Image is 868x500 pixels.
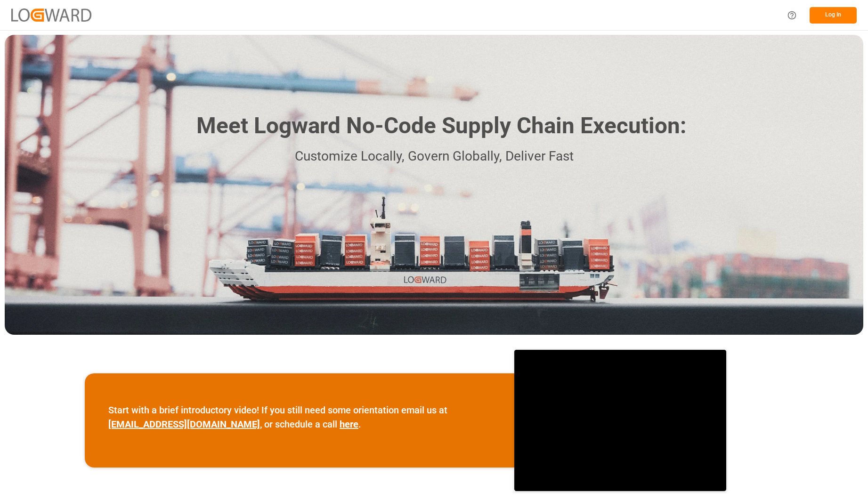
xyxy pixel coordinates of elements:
p: Customize Locally, Govern Globally, Deliver Fast [182,146,686,167]
p: Start with a brief introductory video! If you still need some orientation email us at , or schedu... [108,403,491,431]
button: Help Center [781,5,803,26]
img: Logward_new_orange.png [11,8,91,21]
button: Log In [810,7,857,24]
a: [EMAIL_ADDRESS][DOMAIN_NAME] [108,419,260,430]
a: here [340,419,358,430]
h1: Meet Logward No-Code Supply Chain Execution: [196,109,686,143]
